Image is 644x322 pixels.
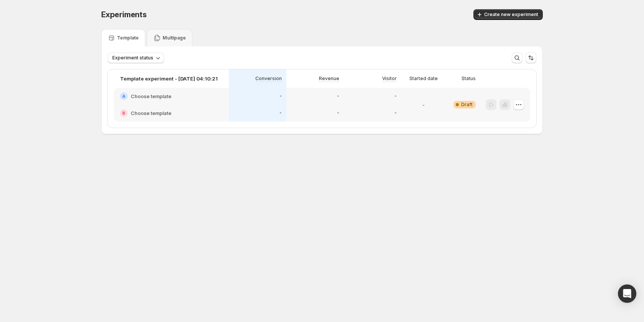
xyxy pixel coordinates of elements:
p: - [279,93,282,99]
button: Create new experiment [473,9,543,20]
span: Experiment status [112,55,153,61]
p: - [337,93,339,99]
p: - [337,110,339,116]
p: - [394,110,397,116]
h2: Choose template [131,92,171,100]
h2: Choose template [131,109,171,117]
p: - [279,110,282,116]
p: Status [462,76,476,82]
button: Sort the results [526,53,536,63]
p: Revenue [319,76,339,82]
p: Template experiment - [DATE] 04:10:21 [120,75,218,82]
p: - [422,101,425,108]
span: Create new experiment [484,11,538,18]
p: Multipage [163,35,186,41]
p: Template [117,35,139,41]
div: Open Intercom Messenger [618,284,636,303]
span: Experiments [101,10,147,19]
p: Visitor [382,76,397,82]
button: Experiment status [108,53,164,63]
p: - [394,93,397,99]
p: Started date [409,76,438,82]
h2: A [122,94,125,99]
span: Draft [461,102,473,108]
h2: B [122,111,125,115]
p: Conversion [255,76,282,82]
